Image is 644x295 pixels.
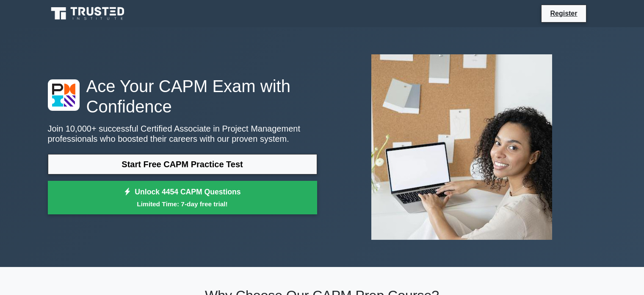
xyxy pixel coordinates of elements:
[48,76,317,117] h1: Ace Your CAPM Exam with Confidence
[48,181,317,215] a: Unlock 4454 CAPM QuestionsLimited Time: 7-day free trial!
[58,199,307,209] small: Limited Time: 7-day free trial!
[545,8,582,19] a: Register
[48,124,317,144] p: Join 10,000+ successful Certified Associate in Project Management professionals who boosted their...
[48,154,317,174] a: Start Free CAPM Practice Test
